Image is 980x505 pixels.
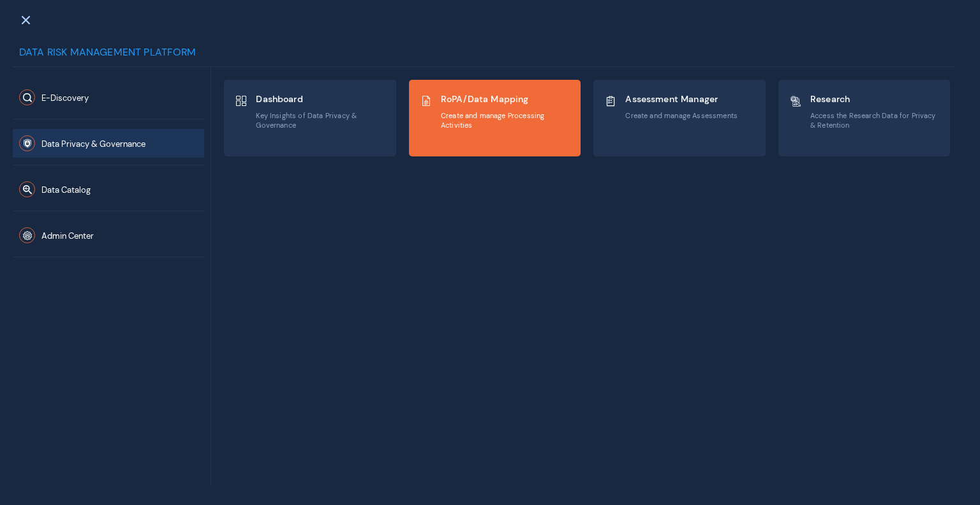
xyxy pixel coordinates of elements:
span: Create and manage Processing Activities [441,111,570,130]
button: E-Discovery [13,83,204,112]
span: Access the Research Data for Privacy & Retention [810,111,940,130]
span: Admin Center [41,230,94,241]
button: Data Privacy & Governance [13,129,204,158]
span: E-Discovery [41,93,89,103]
span: Create and manage Assessments [625,111,738,120]
div: Data Risk Management Platform [13,45,954,67]
button: Data Catalog [13,175,204,204]
button: Admin Center [13,221,204,250]
span: Key Insights of Data Privacy & Governance [256,111,385,130]
span: Research [810,93,940,105]
span: Assessment Manager [625,93,738,105]
span: Data Privacy & Governance [41,139,145,149]
span: Data Catalog [41,185,91,195]
span: Dashboard [256,93,385,105]
span: RoPA/Data Mapping [441,93,570,105]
